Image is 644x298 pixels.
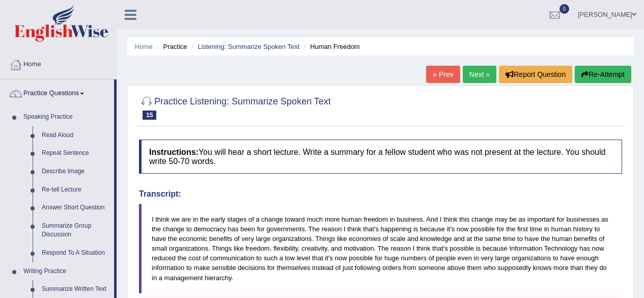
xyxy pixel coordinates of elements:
a: Listening: Summarize Spoken Text [198,43,299,50]
a: Answer Short Question [37,199,114,217]
button: Re-Attempt [575,66,631,83]
a: Describe Image [37,162,114,181]
a: Respond To A Situation [37,244,114,262]
a: Practice Questions [1,79,114,105]
span: 15 [143,111,156,120]
a: Repeat Sentence [37,144,114,162]
h4: You will hear a short lecture. Write a summary for a fellow student who was not present at the le... [139,140,622,174]
a: Next » [463,66,496,83]
a: Writing Practice [19,262,114,281]
h2: Practice Listening: Summarize Spoken Text [139,94,331,120]
span: 0 [559,4,570,14]
a: « Prev [426,66,460,83]
a: Re-tell Lecture [37,181,114,199]
blockquote: I think we are in the early stages of a change toward much more human freedom in business. And I ... [139,204,622,293]
li: Practice [154,42,187,51]
h4: Transcript: [139,189,622,199]
a: Home [1,50,117,76]
li: Human Freedom [301,42,360,51]
a: Home [135,43,153,50]
a: Summarize Group Discussion [37,217,114,244]
a: Speaking Practice [19,108,114,126]
button: Report Question [499,66,572,83]
b: Instructions: [149,148,199,156]
a: Read Aloud [37,126,114,145]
